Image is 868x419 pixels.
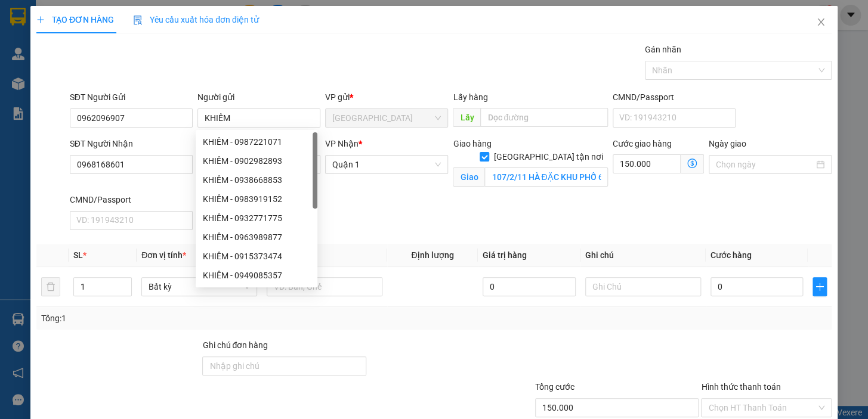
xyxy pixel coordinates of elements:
span: close [816,17,826,27]
div: CMND/Passport [613,91,736,104]
span: Cước hàng [711,250,752,260]
span: plus [813,282,826,291]
b: [DOMAIN_NAME] [100,45,164,55]
span: [GEOGRAPHIC_DATA] tận nơi [489,150,608,163]
span: Tổng cước [535,382,574,392]
span: Định lượng [411,250,453,260]
span: SL [73,250,83,260]
div: KHIÊM - 0915373474 [196,247,317,266]
button: Close [804,6,838,39]
input: Cước giao hàng [613,154,681,173]
b: Gửi khách hàng [73,17,118,73]
span: Ninh Hòa [332,109,441,127]
div: KHIÊM - 0938668853 [203,173,310,187]
span: Bất kỳ [149,278,250,296]
span: Giao hàng [453,139,491,148]
input: Giao tận nơi [484,167,608,187]
label: Gán nhãn [645,45,681,54]
label: Cước giao hàng [613,139,672,148]
div: KHIÊM - 0987221071 [196,132,317,151]
span: dollar-circle [687,159,697,168]
span: TẠO ĐƠN HÀNG [36,15,114,24]
label: Ngày giao [709,139,746,148]
span: Lấy hàng [453,92,487,102]
span: VP Nhận [325,139,359,148]
input: Dọc đường [480,108,608,127]
b: Phương Nam Express [15,77,66,154]
input: 0 [483,277,576,296]
th: Ghi chú [580,244,706,267]
button: delete [41,277,60,296]
span: Đơn vị tính [141,250,186,260]
input: Ghi chú đơn hàng [202,356,366,375]
label: Ghi chú đơn hàng [202,340,268,350]
div: Người gửi [197,91,320,104]
span: plus [36,15,45,24]
div: VP gửi [325,91,448,104]
div: KHIÊM - 0949085357 [196,266,317,285]
input: VD: Bàn, Ghế [267,277,382,296]
div: KHIÊM - 0987221071 [203,135,310,148]
div: Tổng: 1 [41,312,336,325]
span: Giá trị hàng [483,250,527,260]
div: KHIÊM - 0938668853 [196,170,317,190]
span: Yêu cầu xuất hóa đơn điện tử [133,15,259,24]
label: Hình thức thanh toán [701,382,780,392]
img: icon [133,15,143,25]
div: SĐT Người Nhận [70,137,193,150]
div: KHIÊM - 0983919152 [203,193,310,206]
span: Giao [453,167,484,187]
div: KHIÊM - 0932771775 [203,212,310,225]
div: KHIÊM - 0902982893 [196,151,317,170]
div: KHIÊM - 0983919152 [196,190,317,209]
span: Lấy [453,108,480,127]
input: Ghi Chú [585,277,701,296]
button: plus [813,277,827,296]
img: logo.jpg [129,15,158,44]
span: Quận 1 [332,156,441,173]
div: KHIÊM - 0949085357 [203,269,310,282]
div: KHIÊM - 0915373474 [203,250,310,263]
div: KHIÊM - 0963989877 [196,228,317,247]
div: KHIÊM - 0963989877 [203,231,310,244]
div: SĐT Người Gửi [70,91,193,104]
div: KHIÊM - 0902982893 [203,154,310,167]
input: Ngày giao [716,158,814,171]
div: KHIÊM - 0932771775 [196,209,317,228]
div: CMND/Passport [70,193,193,206]
li: (c) 2017 [100,57,164,72]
